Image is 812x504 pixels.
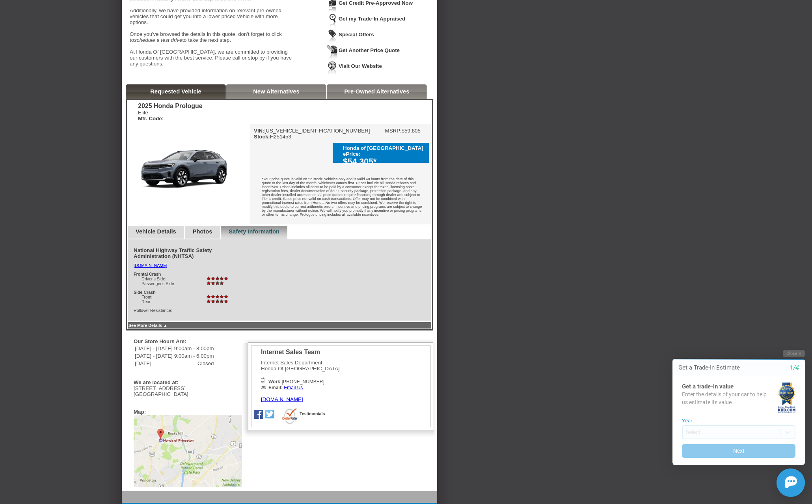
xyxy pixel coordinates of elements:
[142,276,232,281] div: Driver's Side:
[229,228,279,235] a: Safety Information
[129,323,168,328] a: See More Details ▲
[327,61,338,75] img: Icon_VisitWebsite.png
[134,409,146,415] div: Map:
[134,345,173,352] td: [DATE] - [DATE]
[193,228,212,235] a: Photos
[268,385,283,390] b: Email:
[207,276,228,280] img: icon_star_5.png
[300,411,325,416] a: Testimonials
[134,263,167,268] a: [DOMAIN_NAME]
[261,386,266,389] img: Icon_Email2.png
[142,281,232,286] div: Passenger's Side:
[339,63,382,69] a: Visit Our Website
[134,247,232,259] div: National Highway Traffic Safety Administration (NHTSA)
[207,295,228,299] img: icon_star_5.png
[385,128,402,134] td: MSRP:
[254,134,270,140] b: Stock:
[127,124,250,216] img: 2025 Honda Prologue
[142,295,232,299] div: Front:
[134,290,232,295] div: Side Crash
[343,157,425,167] div: $54,305*
[254,128,370,140] div: [US_VEHICLE_IDENTIFICATION_NUMBER] H251453
[134,338,238,344] div: Our Store Hours Are:
[339,16,405,22] a: Get my Trade-In Appraised
[339,47,400,53] a: Get Another Price Quote
[134,308,232,313] div: Rollover Resistance:
[134,360,173,367] td: [DATE]
[402,128,421,134] td: $59,805
[284,385,303,390] a: Email Us
[134,379,238,385] div: We are located at:
[136,228,176,235] a: Vehicle Details
[250,171,431,224] div: *Your price quote is valid on "in stock" vehicles only and is valid 48 hours from the date of thi...
[207,299,228,303] img: icon_star_5.png
[261,349,340,402] div: Internet Sales Department Honda Of [GEOGRAPHIC_DATA]
[268,379,324,385] span: [PHONE_NUMBER]
[254,410,263,419] img: Icon_Facebook.png
[207,281,224,285] img: icon_star_4.png
[345,88,410,95] a: Pre-Owned Alternatives
[174,345,214,352] td: 9:00am - 8:00pm
[138,110,203,121] div: Elite
[327,13,338,28] img: Icon_TradeInAppraisal.png
[134,272,232,276] div: Frontal Crash
[150,88,201,95] a: Requested Vehicle
[327,29,338,44] img: Icon_WeeklySpecials.png
[174,360,214,367] td: Closed
[343,145,425,157] div: Honda of [GEOGRAPHIC_DATA] ePrice:
[261,349,340,356] div: Internet Sales Team
[134,353,173,359] td: [DATE] - [DATE]
[138,116,164,121] b: Mfr. Code:
[134,37,182,43] em: schedule a test drive
[134,385,242,397] div: [STREET_ADDRESS] [GEOGRAPHIC_DATA]
[261,377,264,383] img: Icon_Phone.png
[142,299,232,304] div: Rear:
[268,379,282,385] b: Work:
[261,396,303,402] a: [DOMAIN_NAME]
[254,128,264,134] b: VIN:
[327,45,338,60] img: Icon_GetQuote.png
[656,343,812,504] iframe: Chat Assistance
[138,103,203,110] div: 2025 Honda Prologue
[339,32,374,37] a: Special Offers
[282,408,299,425] img: Icon_Dealerrater.png
[174,353,214,359] td: 9:00am - 6:00pm
[253,88,300,95] a: New Alternatives
[265,410,274,418] img: Icon_Twitter.png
